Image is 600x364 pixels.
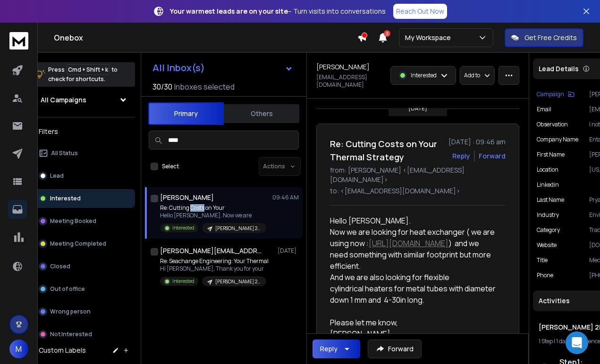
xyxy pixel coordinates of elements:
[33,234,135,253] button: Meeting Completed
[33,212,135,231] button: Meeting Booked
[313,339,360,358] button: Reply
[537,121,568,128] p: observation
[48,65,118,84] p: Press to check for shortcuts.
[566,331,588,354] div: Open Intercom Messenger
[170,7,386,16] p: – Turn visits into conversations
[316,62,370,72] h1: [PERSON_NAME]
[330,272,498,306] div: And we are also looking for flexible cylindrical heaters for metal tubes with diameter down 1 mm ...
[537,106,551,113] p: Email
[9,339,28,358] button: M
[537,91,564,98] p: Campaign
[50,240,106,248] p: Meeting Completed
[39,346,86,355] h3: Custom Labels
[539,64,579,74] p: Lead Details
[369,238,448,248] a: [URL][DOMAIN_NAME]
[41,95,86,105] h1: All Campaigns
[396,7,444,16] p: Reach Out Now
[50,308,91,315] p: Wrong person
[368,339,422,358] button: Forward
[160,265,269,273] p: Hi [PERSON_NAME], Thank you for your
[537,166,558,174] p: location
[50,217,96,225] p: Meeting Booked
[537,226,560,234] p: category
[452,151,470,161] button: Reply
[172,224,194,232] p: Interested
[160,204,266,212] p: Re: Cutting Costs on Your
[160,246,264,256] h1: [PERSON_NAME][EMAIL_ADDRESS][DOMAIN_NAME]
[537,211,559,219] p: industry
[524,33,577,42] p: Get Free Credits
[215,278,261,285] p: [PERSON_NAME] 2K Campaign
[152,81,172,92] span: 30 / 30
[408,105,427,112] p: [DATE]
[33,302,135,321] button: Wrong person
[330,137,443,164] h1: Re: Cutting Costs on Your Thermal Strategy
[330,328,498,339] div: [PERSON_NAME]
[33,325,135,344] button: Not Interested
[330,215,498,339] div: Hello [PERSON_NAME].
[464,72,480,79] p: Add to
[33,189,135,208] button: Interested
[33,125,135,138] h3: Filters
[316,74,385,89] p: [EMAIL_ADDRESS][DOMAIN_NAME]
[537,241,557,249] p: website
[9,32,28,50] img: logo
[33,91,135,109] button: All Campaigns
[160,212,266,219] p: Hello [PERSON_NAME]. Now we are
[160,257,269,265] p: Re: Seachange Engineering: Your Thermal
[172,278,194,285] p: Interested
[320,344,338,354] div: Reply
[152,63,205,73] h1: All Inbox(s)
[33,144,135,163] button: All Status
[67,64,110,75] span: Cmd + Shift + k
[51,149,78,157] p: All Status
[215,225,261,232] p: [PERSON_NAME] 2K Campaign
[54,32,357,43] h1: Onebox
[448,137,506,147] p: [DATE] : 09:46 am
[33,280,135,298] button: Out of office
[405,33,455,42] p: My Workspace
[50,331,92,338] p: Not Interested
[537,181,559,189] p: linkedin
[224,103,299,124] button: Others
[170,7,288,16] strong: Your warmest leads are on your site
[50,195,81,202] p: Interested
[33,166,135,185] button: Lead
[50,263,70,270] p: Closed
[33,257,135,276] button: Closed
[272,194,299,201] p: 09:46 AM
[537,256,548,264] p: title
[278,247,299,255] p: [DATE]
[505,28,583,47] button: Get Free Credits
[160,193,214,202] h1: [PERSON_NAME]
[330,186,506,196] p: to: <[EMAIL_ADDRESS][DOMAIN_NAME]>
[162,163,179,170] label: Select
[384,30,390,37] span: 2
[537,91,575,98] button: Campaign
[537,151,565,158] p: First Name
[330,226,498,272] div: Now we are looking for heat exchanger ( we are using now : ) and we need something with similar f...
[50,285,85,293] p: Out of office
[537,196,564,204] p: Last Name
[330,165,506,184] p: from: [PERSON_NAME] <[EMAIL_ADDRESS][DOMAIN_NAME]>
[537,136,578,143] p: Company Name
[145,58,301,77] button: All Inbox(s)
[148,102,224,125] button: Primary
[539,337,553,345] span: 1 Step
[479,151,506,161] div: Forward
[393,4,447,19] a: Reach Out Now
[330,317,498,328] div: Please let me know,
[537,272,553,279] p: Phone
[411,72,437,79] p: Interested
[50,172,64,180] p: Lead
[174,81,235,92] h3: Inboxes selected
